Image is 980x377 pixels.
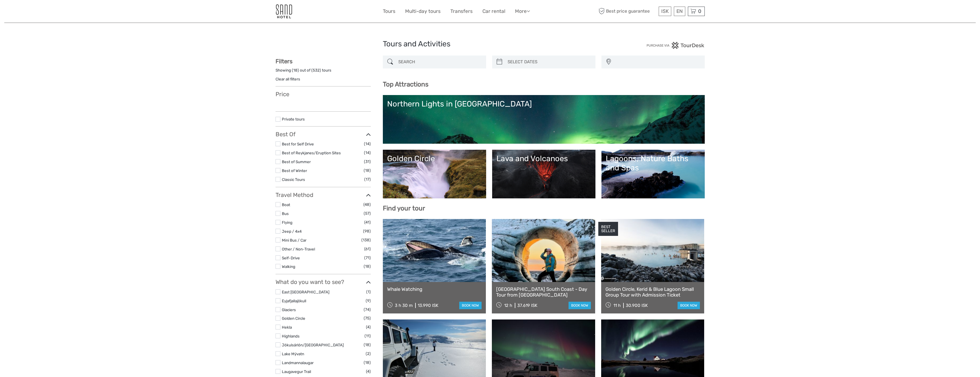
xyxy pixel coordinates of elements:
span: (18) [364,342,371,348]
span: (48) [363,201,371,208]
span: (41) [364,219,371,226]
a: Tours [383,7,395,15]
span: Best price guarantee [597,7,657,16]
a: Bus [282,211,289,216]
a: book now [678,302,700,309]
span: 12 h [504,303,512,308]
div: 30.900 ISK [626,303,648,308]
div: BEST SELLER [598,222,618,236]
a: Best of Summer [282,159,311,164]
a: Jeep / 4x4 [282,229,302,234]
a: Best of Reykjanes/Eruption Sites [282,151,341,155]
div: Golden Circle [387,154,482,163]
a: Jökulsárlón/[GEOGRAPHIC_DATA] [282,343,344,347]
a: [GEOGRAPHIC_DATA] South Coast - Day Tour from [GEOGRAPHIC_DATA] [496,286,591,298]
span: (14) [364,149,371,156]
a: book now [569,302,591,309]
a: Landmannalaugar [282,360,314,365]
span: 0 [697,8,702,14]
a: Best of Winter [282,168,307,173]
a: Hekla [282,325,292,329]
a: Clear all filters [276,77,300,81]
span: (57) [364,210,371,217]
span: ISK [661,8,669,14]
a: Golden Circle, Kerid & Blue Lagoon Small Group Tour with Admission Ticket [605,286,700,298]
img: PurchaseViaTourDesk.png [646,42,704,49]
span: (98) [363,228,371,234]
span: (1) [366,289,371,295]
div: Lava and Volcanoes [496,154,591,163]
h1: Tours and Activities [383,40,597,49]
div: Showing ( ) out of ( ) tours [276,68,371,76]
span: (14) [364,141,371,147]
h3: Travel Method [276,192,371,198]
a: More [515,7,530,15]
span: (18) [364,263,371,270]
a: Highlands [282,334,300,338]
label: 532 [313,68,320,73]
span: 3 h 30 m [395,303,413,308]
a: Boat [282,202,290,207]
a: Golden Circle [387,154,482,194]
h3: What do you want to see? [276,279,371,285]
span: (31) [364,158,371,165]
span: (75) [364,315,371,321]
span: (2) [366,350,371,357]
span: (74) [364,306,371,313]
strong: Filters [276,58,292,65]
input: SEARCH [396,57,483,67]
span: (138) [361,237,371,243]
a: Whale Watching [387,286,482,292]
div: 13.990 ISK [418,303,438,308]
img: 186-9edf1c15-b972-4976-af38-d04df2434085_logo_small.jpg [276,4,292,18]
a: Mini Bus / Car [282,238,306,242]
div: EN [674,7,685,16]
a: Lava and Volcanoes [496,154,591,194]
div: Lagoons, Nature Baths and Spas [606,154,700,173]
a: Eyjafjallajökull [282,299,306,303]
div: 37.619 ISK [517,303,537,308]
a: Golden Circle [282,316,305,321]
div: Northern Lights in [GEOGRAPHIC_DATA] [387,99,700,108]
a: Self-Drive [282,256,300,260]
h3: Best Of [276,131,371,138]
span: (61) [364,246,371,252]
a: Walking [282,264,295,269]
b: Top Attractions [383,80,428,88]
label: 18 [293,68,298,73]
a: Lagoons, Nature Baths and Spas [606,154,700,194]
a: Classic Tours [282,177,305,182]
a: Multi-day tours [405,7,441,15]
a: Best for Self Drive [282,142,314,146]
span: (18) [364,359,371,366]
b: Find your tour [383,204,425,212]
span: (18) [364,167,371,174]
span: 11 h [613,303,621,308]
a: East [GEOGRAPHIC_DATA] [282,290,329,294]
a: Transfers [450,7,473,15]
span: (11) [365,333,371,339]
a: Flying [282,220,292,225]
span: (4) [366,368,371,375]
a: Lake Mývatn [282,352,304,356]
span: (9) [366,297,371,304]
span: (4) [366,324,371,330]
a: Northern Lights in [GEOGRAPHIC_DATA] [387,99,700,139]
a: book now [459,302,482,309]
a: Car rental [482,7,505,15]
input: SELECT DATES [505,57,593,67]
h3: Price [276,91,371,98]
span: (71) [364,254,371,261]
a: Glaciers [282,307,296,312]
a: Other / Non-Travel [282,247,315,251]
a: Laugavegur Trail [282,369,311,374]
span: (17) [364,176,371,183]
a: Private tours [282,117,305,121]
